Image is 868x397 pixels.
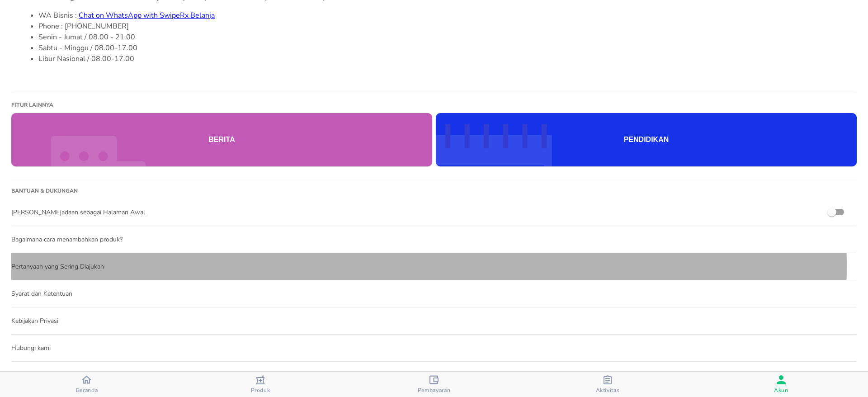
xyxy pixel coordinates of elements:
div: Kebijakan Privasi [11,307,857,335]
span: Bagaimana cara menambahkan produk? [11,235,857,244]
button: Akun [694,372,868,397]
div: [PERSON_NAME]adaan sebagai Halaman Awal [11,199,857,226]
span: Pertanyaan yang Sering Diajukan [11,262,857,271]
span: Kebijakan Privasi [11,316,857,326]
span: Version 52.0.0 [11,370,857,380]
li: Sabtu - Minggu / 08.00-17.00 [38,43,848,53]
button: Berita [11,113,432,166]
span: Aktivitas [596,387,620,394]
div: Version 52.0.0 [11,362,857,389]
button: Pendidikan [436,113,857,166]
a: Chat on WhatsApp with SwipeRx Belanja [79,10,215,20]
li: Senin - Jumat / 08.00 - 21.00 [38,32,848,43]
li: WA Bisnis : [38,10,848,21]
button: Aktivitas [521,372,694,397]
span: [PERSON_NAME]adaan sebagai Halaman Awal [11,208,857,217]
span: Beranda [76,387,98,394]
span: Pembayaran [418,387,451,394]
span: Akun [774,387,788,394]
li: Phone : [PHONE_NUMBER] [38,21,848,32]
div: Hubungi kami [11,335,857,362]
h1: Fitur lainnya [11,101,857,109]
span: Produk [251,387,270,394]
span: Hubungi kami [11,343,857,353]
button: Produk [174,372,347,397]
button: Pembayaran [347,372,521,397]
span: Syarat dan Ketentuan [11,289,857,298]
div: Bagaimana cara menambahkan produk? [11,226,857,253]
div: Syarat dan Ketentuan [11,280,857,307]
div: Pertanyaan yang Sering Diajukan [11,253,857,280]
li: Libur Nasional / 08.00-17.00 [38,53,848,64]
h1: Bantuan & Dukungan [11,187,857,194]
